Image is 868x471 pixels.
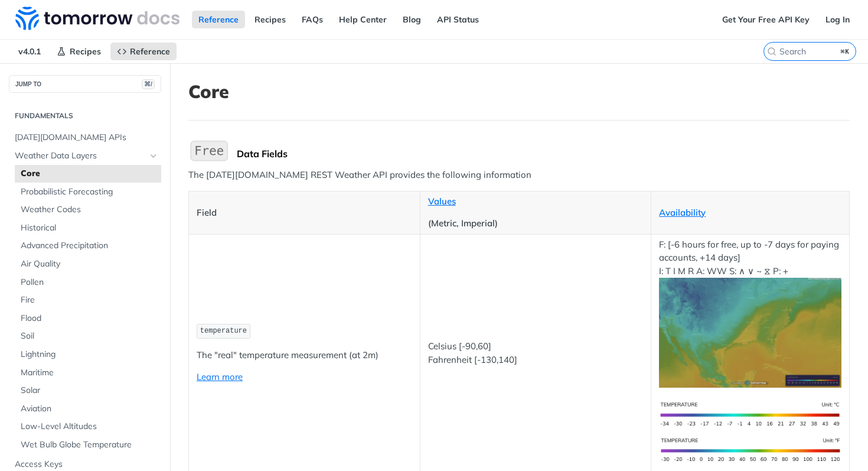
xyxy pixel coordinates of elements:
[21,367,158,379] span: Maritime
[15,382,161,399] a: Solar
[659,433,841,469] img: temperature-us
[15,183,161,201] a: Probabilistic Forecasting
[237,148,850,160] div: Data Fields
[21,277,158,288] span: Pollen
[659,397,841,433] img: temperature-si
[15,291,161,309] a: Fire
[15,436,161,454] a: Wet Bulb Globe Temperature
[659,408,841,419] span: Expand image
[9,129,161,147] a: [DATE][DOMAIN_NAME] APIs
[21,330,158,342] span: Soil
[9,147,161,165] a: Weather Data LayersHide subpages for Weather Data Layers
[15,400,161,418] a: Aviation
[659,444,841,455] span: Expand image
[15,346,161,363] a: Lightning
[15,418,161,436] a: Low-Level Altitudes
[716,11,816,28] a: Get Your Free API Key
[428,217,644,230] p: (Metric, Imperial)
[428,340,644,366] p: Celsius [-90,60] Fahrenheit [-130,140]
[838,46,853,57] kbd: ⌘K
[15,150,146,162] span: Weather Data Layers
[15,237,161,255] a: Advanced Precipitation
[659,238,841,388] p: F: [-6 hours for free, up to -7 days for paying accounts, +14 days] I: T I M R A: WW S: ∧ ∨ ~ ⧖ P: +
[295,11,329,28] a: FAQs
[15,219,161,237] a: Historical
[197,371,243,382] a: Learn more
[15,274,161,291] a: Pollen
[200,327,247,335] span: temperature
[15,459,158,470] span: Access Keys
[332,11,393,28] a: Help Center
[21,385,158,397] span: Solar
[21,313,158,324] span: Flood
[110,43,177,60] a: Reference
[248,11,292,28] a: Recipes
[21,294,158,306] span: Fire
[15,327,161,345] a: Soil
[659,207,706,218] a: Availability
[21,421,158,433] span: Low-Level Altitudes
[21,240,158,252] span: Advanced Precipitation
[396,11,428,28] a: Blog
[188,81,850,102] h1: Core
[70,46,101,57] span: Recipes
[9,75,161,93] button: JUMP TO⌘/
[50,43,107,60] a: Recipes
[819,11,856,28] a: Log In
[428,196,456,207] a: Values
[15,255,161,273] a: Air Quality
[142,79,155,89] span: ⌘/
[149,151,158,161] button: Hide subpages for Weather Data Layers
[188,168,850,182] p: The [DATE][DOMAIN_NAME] REST Weather API provides the following information
[15,132,158,144] span: [DATE][DOMAIN_NAME] APIs
[21,403,158,415] span: Aviation
[21,168,158,180] span: Core
[659,326,841,337] span: Expand image
[21,186,158,198] span: Probabilistic Forecasting
[21,204,158,216] span: Weather Codes
[430,11,485,28] a: API Status
[21,439,158,451] span: Wet Bulb Globe Temperature
[15,201,161,219] a: Weather Codes
[15,7,180,30] img: Tomorrow.io Weather API Docs
[130,46,170,57] span: Reference
[21,258,158,270] span: Air Quality
[15,364,161,382] a: Maritime
[9,111,161,121] h2: Fundamentals
[659,278,841,387] img: temperature
[767,47,776,56] svg: Search
[12,43,47,60] span: v4.0.1
[21,349,158,360] span: Lightning
[192,11,245,28] a: Reference
[15,310,161,327] a: Flood
[197,206,412,220] p: Field
[197,349,412,362] p: The "real" temperature measurement (at 2m)
[15,165,161,183] a: Core
[21,222,158,234] span: Historical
